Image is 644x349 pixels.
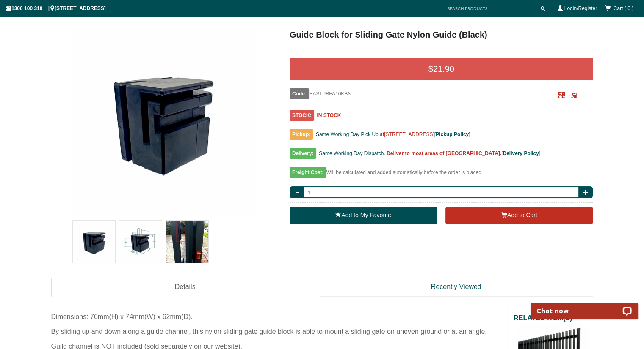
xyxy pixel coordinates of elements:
span: 1300 100 310 | [STREET_ADDRESS] [6,5,106,11]
span: Freight Cost: [290,167,326,178]
span: 21.90 [433,64,454,74]
a: [STREET_ADDRESS] [384,131,434,137]
img: Guide Block for Sliding Gate Nylon Guide (Black) [119,221,162,263]
img: Guide Block for Sliding Gate Nylon Guide (Black) [166,221,208,263]
a: Login/Register [564,5,597,11]
span: Code: [290,88,309,99]
span: STOCK: [290,110,314,121]
div: HASLPBFA10KBN [290,88,542,99]
a: Delivery Policy [503,150,539,156]
span: Click to copy the URL [570,93,577,99]
div: Will be calculated and added automatically before the order is placed. [290,167,593,182]
b: Deliver to most areas of [GEOGRAPHIC_DATA]. [387,150,501,156]
div: Dimensions: 76mm(H) x 74mm(W) x 62mm(D). [51,309,501,324]
img: Guide Block for Sliding Gate Nylon Guide (Black) [73,221,115,263]
input: SEARCH PRODUCTS [443,3,538,14]
div: By sliding up and down along a guide channel, this nylon sliding gate guide block is able to moun... [51,324,501,339]
iframe: LiveChat chat widget [525,293,644,319]
span: Delivery: [290,148,316,159]
a: Add to My Favorite [290,207,437,224]
span: Pickup: [290,129,313,140]
a: Click to enlarge and scan to share. [558,93,565,99]
button: Add to Cart [445,207,593,224]
b: IN STOCK [317,112,341,118]
span: Cart ( 0 ) [614,5,633,11]
a: Guide Block for Sliding Gate Nylon Guide (Black) - - Gate Warehouse [52,28,276,214]
div: [ ] [290,148,593,163]
div: $ [290,58,593,79]
a: Recently Viewed [319,278,593,297]
a: Details [51,278,319,297]
h1: Guide Block for Sliding Gate Nylon Guide (Black) [290,28,593,41]
span: Same Working Day Dispatch. [319,150,385,156]
a: Pickup Policy [436,131,469,137]
span: Same Working Day Pick Up at [ ] [316,131,470,137]
h2: RELATED ITEM(S) [514,314,593,323]
img: Guide Block for Sliding Gate Nylon Guide (Black) - - Gate Warehouse [71,28,257,214]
